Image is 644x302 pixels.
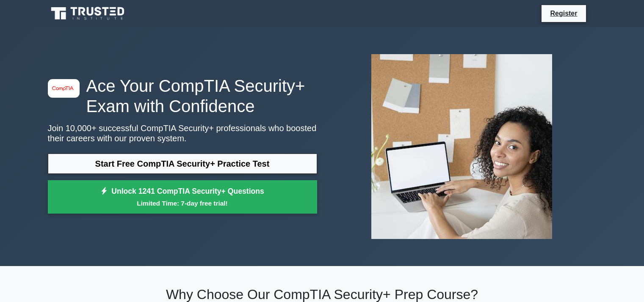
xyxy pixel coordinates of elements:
h1: Ace Your CompTIA Security+ Exam with Confidence [48,76,317,116]
a: Start Free CompTIA Security+ Practice Test [48,154,317,174]
a: Unlock 1241 CompTIA Security+ QuestionsLimited Time: 7-day free trial! [48,180,317,214]
p: Join 10,000+ successful CompTIA Security+ professionals who boosted their careers with our proven... [48,123,317,143]
a: Register [545,8,582,19]
small: Limited Time: 7-day free trial! [58,198,307,208]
